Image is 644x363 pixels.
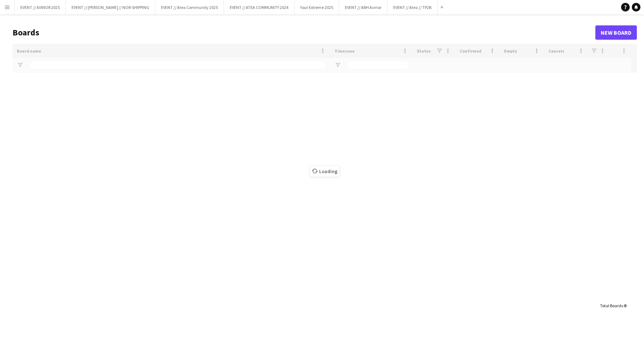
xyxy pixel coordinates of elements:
[600,303,623,308] span: Total Boards
[310,166,340,177] span: Loading
[13,27,595,38] h1: Boards
[66,0,155,14] button: EVENT // [PERSON_NAME] // NOR-SHIPPING
[387,0,438,14] button: EVENT // Atea // TP2B
[595,25,637,40] a: New Board
[224,0,294,14] button: EVENT // ATEA COMMUNITY 2024
[624,303,626,308] span: 0
[600,299,626,313] div: :
[15,0,66,14] button: EVENT // AVINOR 2025
[155,0,224,14] button: EVENT // Atea Community 2025
[294,0,339,14] button: Your Extreme 2025
[339,0,387,14] button: EVENT // ABH Avinor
